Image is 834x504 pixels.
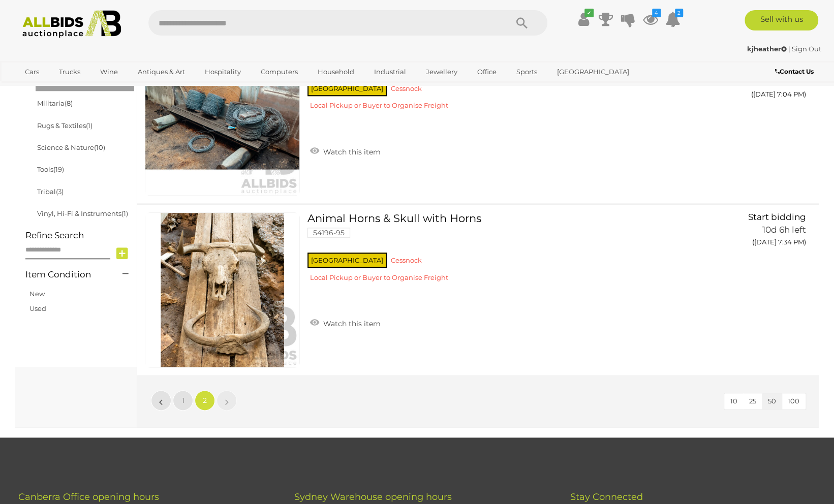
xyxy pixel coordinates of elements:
[367,64,413,80] a: Industrial
[254,64,304,80] a: Computers
[713,212,809,252] a: Start bidding 10d 6h left ([DATE] 7:34 PM)
[747,45,787,53] strong: kjheather
[25,231,134,240] h4: Refine Search
[788,45,790,53] span: |
[86,121,92,130] span: (1)
[665,10,681,28] a: 2
[713,41,809,104] a: $1 Tarella 10d 6h left ([DATE] 7:04 PM)
[203,396,207,405] span: 2
[307,315,383,330] a: Watch this item
[52,64,87,80] a: Trucks
[37,99,73,107] a: Militaria(8)
[762,393,782,409] button: 50
[307,143,383,159] a: Watch this item
[29,304,46,312] a: Used
[198,64,248,80] a: Hospitality
[576,10,591,28] a: ✔
[294,491,452,502] span: Sydney Warehouse opening hours
[782,393,806,409] button: 100
[584,9,594,17] i: ✔
[748,212,806,222] span: Start bidding
[121,209,128,217] span: (1)
[182,396,184,405] span: 1
[730,397,737,405] span: 10
[570,491,643,502] span: Stay Connected
[315,41,697,118] a: Quantity of Barbed Fencing Wire and Star Pickets ETC 54196-92 [GEOGRAPHIC_DATA] Cessnock Local Pi...
[788,397,799,405] span: 100
[550,64,636,80] a: [GEOGRAPHIC_DATA]
[195,390,215,411] a: 2
[749,397,756,405] span: 25
[321,147,381,156] span: Watch this item
[643,10,658,28] a: 4
[18,64,46,80] a: Cars
[53,165,64,173] span: (19)
[675,9,683,17] i: 2
[768,397,776,405] span: 50
[471,64,503,80] a: Office
[37,165,64,173] a: Tools(19)
[56,187,64,196] span: (3)
[745,10,818,30] a: Sell with us
[29,290,45,298] a: New
[652,9,661,17] i: 4
[775,68,813,75] b: Contact Us
[497,10,547,36] button: Search
[743,393,762,409] button: 25
[151,390,171,411] a: «
[724,393,744,409] button: 10
[25,270,107,279] h4: Item Condition
[315,212,697,290] a: Animal Horns & Skull with Horns 54196-95 [GEOGRAPHIC_DATA] Cessnock Local Pickup or Buyer to Orga...
[17,10,127,38] img: Allbids.com.au
[747,45,788,53] a: kjheather
[419,64,464,80] a: Jewellery
[65,99,73,107] span: (8)
[37,209,128,217] a: Vinyl, Hi-Fi & Instruments(1)
[173,390,193,411] a: 1
[311,64,361,80] a: Household
[18,491,159,502] span: Canberra Office opening hours
[510,64,544,80] a: Sports
[94,143,105,151] span: (10)
[131,64,192,80] a: Antiques & Art
[321,319,381,328] span: Watch this item
[94,64,125,80] a: Wine
[775,66,816,77] a: Contact Us
[37,121,92,130] a: Rugs & Textiles(1)
[217,390,237,411] a: »
[37,143,105,151] a: Science & Nature(10)
[792,45,821,53] a: Sign Out
[37,187,64,196] a: Tribal(3)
